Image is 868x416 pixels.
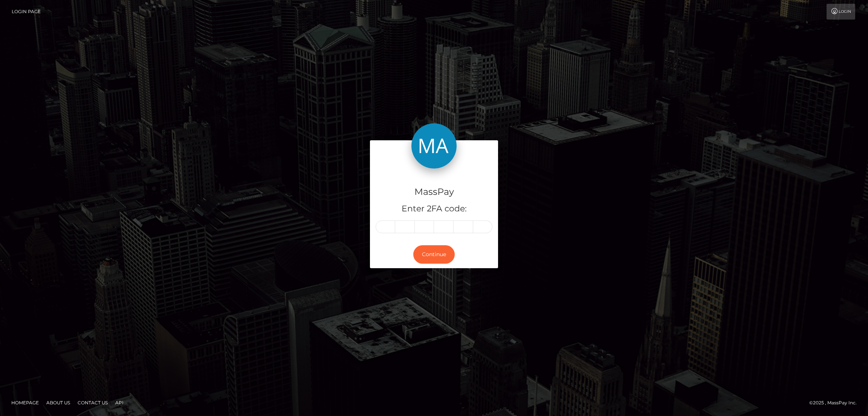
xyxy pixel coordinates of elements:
a: Login Page [12,4,41,20]
a: Contact Us [75,397,111,408]
div: © 2025 , MassPay Inc. [809,399,862,407]
a: API [112,397,127,408]
a: About Us [43,397,73,408]
h4: MassPay [376,185,492,199]
a: Login [827,4,855,20]
h5: Enter 2FA code: [376,203,492,215]
img: MassPay [411,123,457,169]
a: Homepage [8,397,42,408]
button: Continue [413,245,455,264]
